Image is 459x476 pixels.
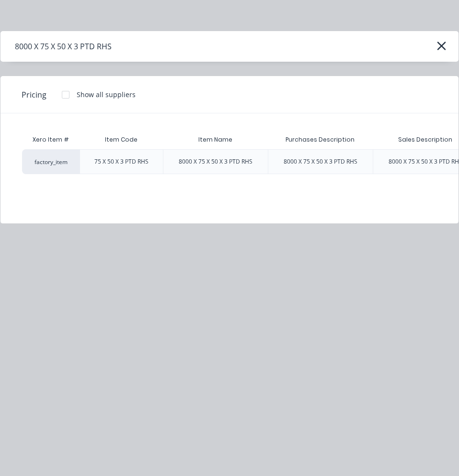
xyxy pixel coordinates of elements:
[179,157,252,166] div: 8000 X 75 X 50 X 3 PTD RHS
[22,149,80,174] div: factory_item
[22,130,80,149] div: Xero Item #
[77,89,136,100] div: Show all suppliers
[191,128,240,152] div: Item Name
[97,128,145,152] div: Item Code
[22,89,46,100] span: Pricing
[15,41,112,52] div: 8000 X 75 X 50 X 3 PTD RHS
[278,128,362,152] div: Purchases Description
[94,157,149,166] div: 75 X 50 X 3 PTD RHS
[284,157,357,166] div: 8000 X 75 X 50 X 3 PTD RHS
